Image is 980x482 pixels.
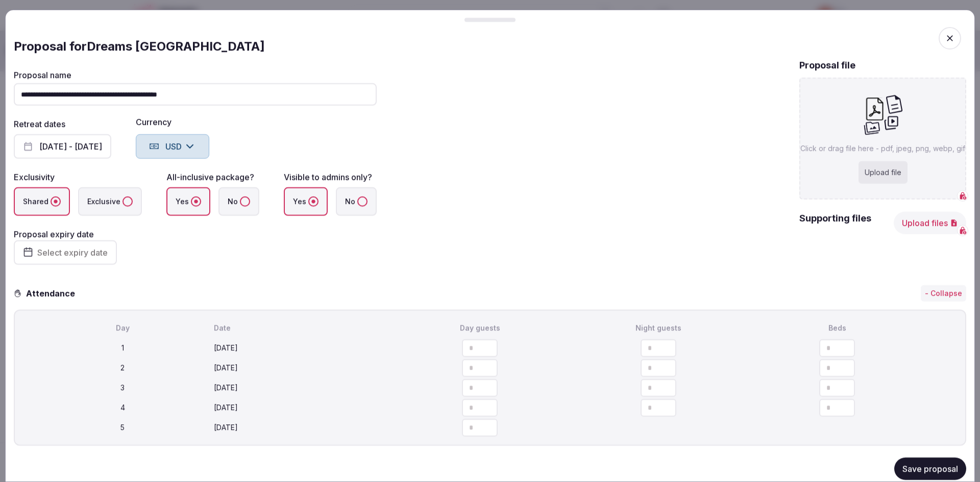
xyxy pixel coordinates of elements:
button: Decrement [660,368,676,377]
button: No [357,196,367,207]
button: Decrement [660,348,676,357]
button: Decrement [660,408,676,417]
div: [DATE] [214,383,388,393]
label: Currency [136,118,209,126]
label: Proposal expiry date [14,229,94,239]
div: Date [214,323,388,333]
h2: Supporting files [799,212,871,234]
button: Decrement [660,388,676,397]
label: Shared [14,187,70,216]
div: 3 [35,383,210,393]
button: Shared [51,196,61,207]
div: Day [35,323,210,333]
label: No [336,187,377,216]
button: Increment [660,359,676,368]
div: [DATE] [214,343,388,353]
button: Decrement [481,388,498,397]
div: Upload file [859,161,908,184]
button: [DATE] - [DATE] [14,134,111,159]
label: Yes [284,187,328,216]
button: Increment [660,379,676,388]
button: Increment [839,399,855,408]
button: Select expiry date [14,240,117,265]
div: 2 [35,363,210,373]
button: Upload files [894,212,966,234]
button: Increment [481,379,498,388]
button: Decrement [481,427,498,437]
button: Decrement [839,388,855,397]
div: 1 [35,343,210,353]
span: Select expiry date [37,247,108,258]
label: Proposal name [14,71,377,79]
div: Day guests [393,323,567,333]
div: Proposal for Dreams [GEOGRAPHIC_DATA] [14,38,966,55]
button: USD [136,134,209,159]
button: Yes [191,196,201,207]
button: - Collapse [921,285,966,301]
label: All-inclusive package? [166,172,254,182]
button: Increment [839,339,855,348]
p: Click or drag file here - pdf, jpeg, png, webp, gif [800,143,965,154]
label: Visible to admins only? [284,172,372,182]
div: Beds [750,323,924,333]
div: [DATE] [214,402,388,413]
label: Retreat dates [14,119,65,129]
button: Decrement [839,348,855,357]
button: Increment [839,379,855,388]
button: Increment [660,339,676,348]
div: [DATE] [214,363,388,373]
div: Night guests [571,323,746,333]
button: Increment [481,339,498,348]
button: Increment [481,359,498,368]
button: Decrement [839,408,855,417]
button: Decrement [481,348,498,357]
label: Exclusive [78,187,142,216]
button: Decrement [481,368,498,377]
div: 4 [35,402,210,413]
h2: Proposal file [799,59,855,71]
button: Exclusive [122,196,133,207]
label: No [218,187,259,216]
button: Decrement [481,408,498,417]
button: Increment [660,399,676,408]
button: Increment [839,359,855,368]
button: Decrement [839,368,855,377]
div: [DATE] [214,422,388,433]
button: Yes [308,196,318,207]
button: Save proposal [894,458,966,480]
label: Yes [166,187,210,216]
button: Increment [481,419,498,428]
h3: Attendance [22,287,83,299]
button: No [240,196,250,207]
button: Increment [481,399,498,408]
label: Exclusivity [14,172,55,182]
div: 5 [35,422,210,433]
